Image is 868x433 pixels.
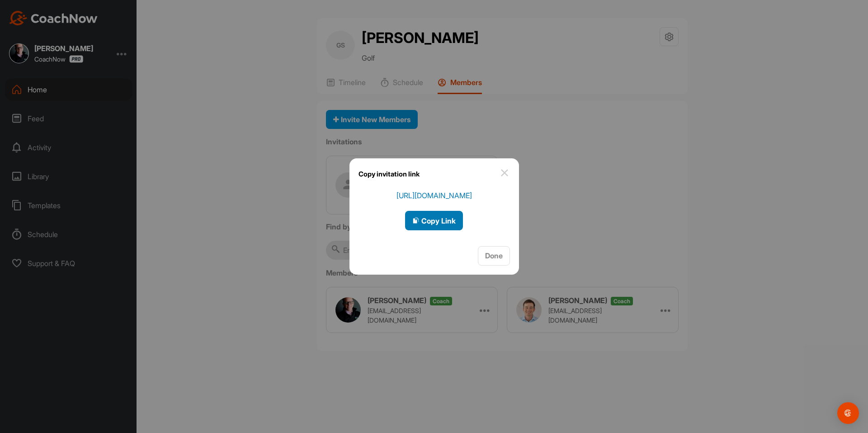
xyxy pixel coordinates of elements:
span: Copy Link [412,216,456,225]
div: Open Intercom Messenger [837,402,859,424]
button: Copy Link [405,211,463,230]
img: close [499,167,510,178]
button: Done [478,246,510,266]
h1: Copy invitation link [359,167,420,181]
span: Done [485,251,503,260]
p: [URL][DOMAIN_NAME] [396,190,472,201]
